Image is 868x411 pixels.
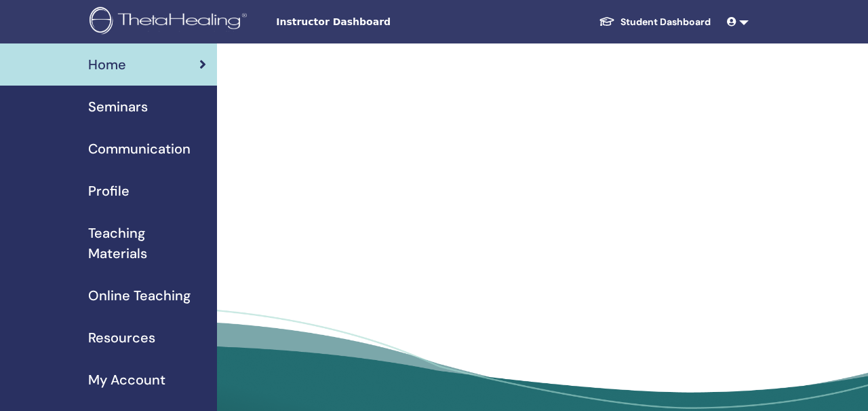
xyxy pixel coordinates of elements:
[88,96,148,117] span: Seminars
[88,139,191,159] span: Communication
[88,370,165,390] span: My Account
[88,54,126,75] span: Home
[276,15,479,29] span: Instructor Dashboard
[88,285,191,306] span: Online Teaching
[88,327,155,348] span: Resources
[599,16,615,27] img: graduation-cap-white.svg
[88,181,130,201] span: Profile
[588,10,722,35] a: Student Dashboard
[90,7,252,37] img: logo.png
[88,223,206,264] span: Teaching Materials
